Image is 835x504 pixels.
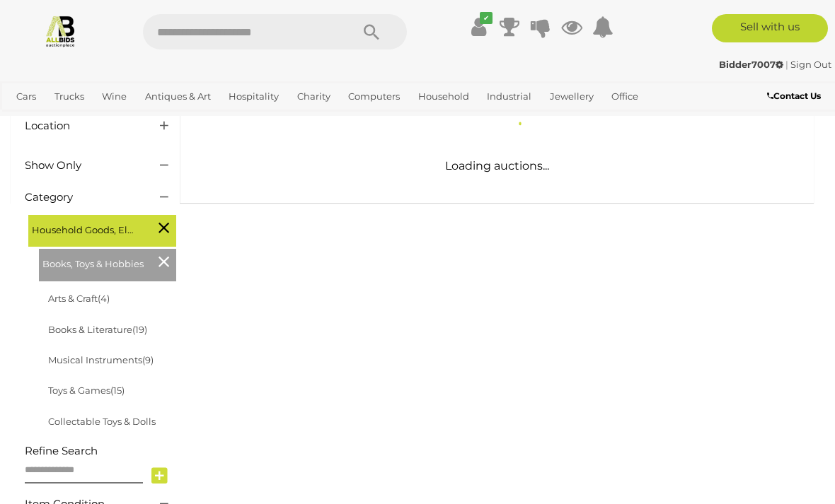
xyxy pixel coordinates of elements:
h4: Refine Search [25,445,176,457]
a: Toys & Games(15) [48,385,125,396]
a: Wine [96,85,132,108]
a: Sign Out [790,59,831,70]
b: Contact Us [767,90,821,101]
a: Books & Literature(19) [48,324,147,335]
a: Contact Us [767,88,824,104]
a: Trucks [49,85,90,108]
i: ✔ [480,12,493,24]
h4: Category [25,192,139,204]
span: Household Goods, Electricals & Hobbies [32,218,138,238]
strong: Bidder7007 [719,59,783,70]
a: Cars [11,85,42,108]
a: Arts & Craft(4) [48,293,110,304]
a: ✔ [468,14,489,40]
a: Antiques & Art [139,85,217,108]
span: (19) [132,324,147,335]
a: Office [606,85,644,108]
a: Charity [292,85,336,108]
img: Allbids.com.au [44,14,77,47]
h4: Show Only [25,160,139,172]
a: Bidder7007 [719,59,785,70]
a: Hospitality [223,85,284,108]
a: [GEOGRAPHIC_DATA] [58,108,170,131]
a: Household [413,85,475,108]
a: Jewellery [544,85,599,108]
a: Sports [11,108,51,131]
a: Computers [342,85,405,108]
a: Sell with us [712,14,828,42]
span: (15) [110,385,125,396]
button: Search [336,14,407,49]
span: Books, Toys & Hobbies [42,252,149,272]
span: (4) [98,293,110,304]
a: Musical Instruments(9) [48,354,154,365]
h4: Location [25,120,139,132]
a: Industrial [481,85,537,108]
a: Collectable Toys & Dolls [48,416,156,427]
span: | [785,59,788,70]
span: (9) [142,354,154,365]
span: Loading auctions... [445,159,549,172]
